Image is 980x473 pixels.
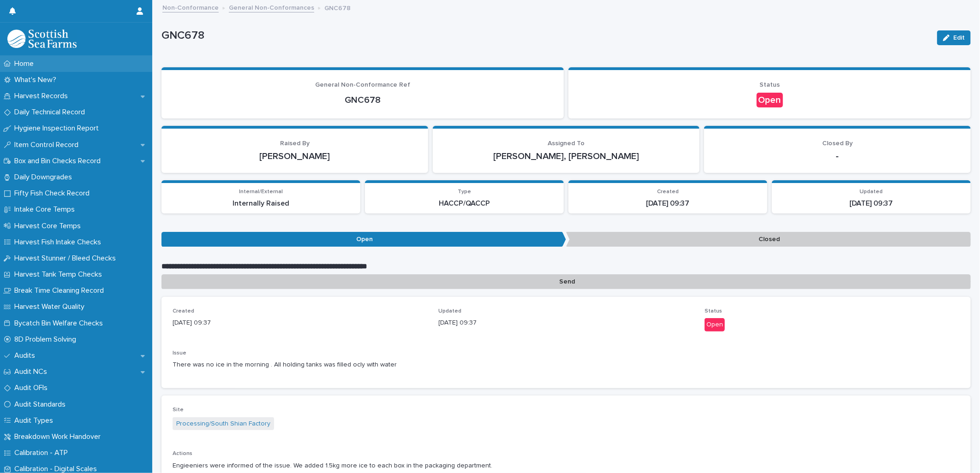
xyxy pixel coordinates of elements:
[173,95,553,106] p: GNC678
[439,318,694,328] p: [DATE] 09:37
[280,140,310,147] span: Raised By
[11,124,106,133] p: Hygiene Inspection Report
[11,59,41,68] p: Home
[458,189,471,195] span: Type
[860,189,883,195] span: Updated
[173,461,960,471] p: Engieeniers were informed of the issue. We added 1.5kg more ice to each box in the packaging depa...
[715,151,960,162] p: -
[11,189,97,198] p: Fifty Fish Check Record
[239,189,283,195] span: Internal/External
[11,335,84,344] p: 8D Problem Solving
[173,360,960,370] p: There was no ice in the morning . All holding tanks was filled ocly with water
[370,199,558,208] p: HACCP/QACCP
[11,157,108,166] p: Box and Bin Checks Record
[173,407,184,413] span: Site
[757,93,783,107] div: Open
[173,308,194,314] span: Created
[937,30,971,45] button: Edit
[324,2,351,12] p: GNC678
[11,108,92,117] p: Daily Technical Record
[173,350,186,356] span: Issue
[11,205,82,214] p: Intake Core Temps
[657,189,679,195] span: Created
[161,274,971,290] p: Send
[11,92,75,101] p: Harvest Records
[11,416,60,425] p: Audit Types
[11,400,73,409] p: Audit Standards
[566,232,971,247] p: Closed
[759,82,780,88] span: Status
[7,30,77,48] img: mMrefqRFQpe26GRNOUkG
[777,199,965,208] p: [DATE] 09:37
[11,254,123,263] p: Harvest Stunner / Bleed Checks
[176,419,270,429] a: Processing/South Shian Factory
[167,199,355,208] p: Internally Raised
[11,286,111,295] p: Break Time Cleaning Record
[229,2,314,12] a: General Non-Conformances
[173,151,417,162] p: [PERSON_NAME]
[953,35,965,41] span: Edit
[11,367,54,376] p: Audit NCs
[11,351,42,360] p: Audits
[11,141,86,149] p: Item Control Record
[173,451,192,456] span: Actions
[11,222,88,231] p: Harvest Core Temps
[705,318,725,331] div: Open
[315,82,410,88] span: General Non-Conformance Ref
[822,140,853,147] span: Closed By
[11,76,64,84] p: What's New?
[11,302,92,311] p: Harvest Water Quality
[11,270,109,279] p: Harvest Tank Temp Checks
[439,308,462,314] span: Updated
[11,238,108,247] p: Harvest Fish Intake Checks
[705,308,722,314] span: Status
[11,384,55,392] p: Audit OFIs
[11,319,110,328] p: Bycatch Bin Welfare Checks
[161,232,566,247] p: Open
[574,199,762,208] p: [DATE] 09:37
[161,29,930,42] p: GNC678
[173,318,428,328] p: [DATE] 09:37
[444,151,688,162] p: [PERSON_NAME], [PERSON_NAME]
[548,140,585,147] span: Assigned To
[11,432,108,441] p: Breakdown Work Handover
[162,2,219,12] a: Non-Conformance
[11,449,75,457] p: Calibration - ATP
[11,173,79,182] p: Daily Downgrades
